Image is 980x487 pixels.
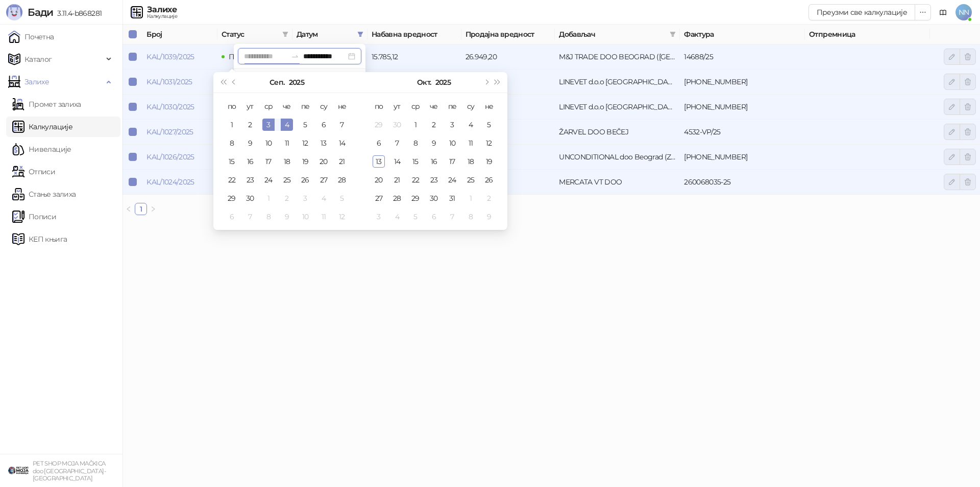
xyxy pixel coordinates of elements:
[314,189,333,207] td: 2025-10-04
[244,137,256,149] div: 9
[223,189,241,207] td: 2025-09-29
[406,152,425,171] td: 2025-10-15
[122,203,135,215] li: Претходна страна
[146,52,194,61] a: KAL/1039/2025
[226,155,238,168] div: 15
[278,115,296,134] td: 2025-09-04
[480,207,498,226] td: 2025-11-09
[314,171,333,189] td: 2025-09-27
[12,229,67,249] a: КЕП књига
[278,134,296,152] td: 2025-09-11
[269,72,284,92] button: Изабери месец
[317,174,330,186] div: 27
[241,152,259,171] td: 2025-09-16
[336,155,348,168] div: 21
[680,95,805,120] td: 25-325-003811
[296,189,314,207] td: 2025-10-03
[480,152,498,171] td: 2025-10-19
[480,189,498,207] td: 2025-11-02
[461,25,555,44] th: Продајна вредност
[367,69,461,95] td: 6.857,21
[226,192,238,204] div: 29
[461,115,480,134] td: 2025-10-04
[428,119,440,131] div: 2
[555,145,680,170] td: UNCONDITIONAL doo Beograd (Zemun)
[317,192,330,204] div: 4
[370,134,388,152] td: 2025-10-06
[446,211,458,223] div: 7
[223,152,241,171] td: 2025-09-15
[805,25,930,44] th: Отпремница
[370,115,388,134] td: 2025-09-29
[314,97,333,115] th: су
[314,134,333,152] td: 2025-09-13
[333,97,351,115] th: не
[555,69,680,95] td: LINEVET d.o.o Nova Pazova
[555,120,680,145] td: ŽARVEL DOO BEČEJ
[147,6,177,14] div: Залихе
[373,137,385,149] div: 6
[446,119,458,131] div: 3
[278,152,296,171] td: 2025-09-18
[935,4,951,20] a: Документација
[446,155,458,168] div: 17
[483,174,495,186] div: 26
[33,460,106,482] small: PET SHOP MOJA MAČKICA doo [GEOGRAPHIC_DATA]-[GEOGRAPHIC_DATA]
[461,189,480,207] td: 2025-11-01
[296,115,314,134] td: 2025-09-05
[122,203,135,215] button: left
[296,152,314,171] td: 2025-09-19
[955,4,972,20] span: NN
[355,27,365,42] span: filter
[370,207,388,226] td: 2025-11-03
[443,189,461,207] td: 2025-10-31
[409,137,422,149] div: 8
[559,29,666,40] span: Добављач
[241,207,259,226] td: 2025-10-07
[680,44,805,69] td: 14688/25
[425,115,443,134] td: 2025-10-02
[367,44,461,69] td: 15.785,12
[297,29,353,40] span: Датум
[373,211,385,223] div: 3
[409,155,422,168] div: 15
[461,170,555,195] td: 19.880,00
[291,52,299,60] span: to
[680,145,805,170] td: 25-3000-011462
[226,174,238,186] div: 22
[135,203,146,215] a: 1
[446,174,458,186] div: 24
[262,119,275,131] div: 3
[443,171,461,189] td: 2025-10-24
[317,119,330,131] div: 6
[425,171,443,189] td: 2025-10-23
[391,211,403,223] div: 4
[406,171,425,189] td: 2025-10-22
[417,72,431,92] button: Изабери месец
[483,119,495,131] div: 5
[333,171,351,189] td: 2025-09-28
[12,184,76,204] a: Стање залиха
[480,171,498,189] td: 2025-10-26
[12,161,55,182] a: Отписи
[299,155,311,168] div: 19
[388,152,406,171] td: 2025-10-14
[299,137,311,149] div: 12
[281,211,293,223] div: 9
[391,192,403,204] div: 28
[226,137,238,149] div: 8
[12,206,56,227] a: Пописи
[461,120,555,145] td: 37.817,00
[668,27,678,42] span: filter
[289,72,304,92] button: Изабери годину
[12,139,71,159] a: Нивелације
[217,72,229,92] button: Претходна година (Control + left)
[146,77,192,86] a: KAL/1031/2025
[461,69,555,95] td: 12.000,00
[296,134,314,152] td: 2025-09-12
[223,171,241,189] td: 2025-09-22
[480,72,492,92] button: Следећи месец (PageDown)
[425,207,443,226] td: 2025-11-06
[808,4,915,20] button: Преузми све калкулације
[24,72,49,92] span: Залихе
